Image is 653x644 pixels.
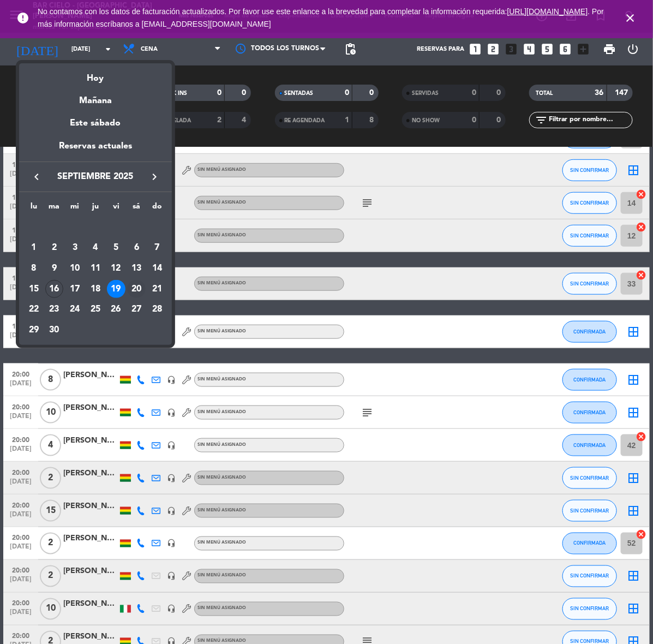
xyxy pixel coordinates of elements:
div: 10 [65,259,84,278]
div: 25 [86,300,105,319]
div: 28 [148,300,166,319]
td: 11 de septiembre de 2025 [85,258,106,279]
td: 14 de septiembre de 2025 [147,258,167,279]
div: Este sábado [19,108,172,139]
th: miércoles [64,200,85,217]
td: 23 de septiembre de 2025 [44,299,65,320]
td: 17 de septiembre de 2025 [64,279,85,300]
div: 23 [45,300,64,319]
div: 17 [65,280,84,299]
td: 4 de septiembre de 2025 [85,237,106,258]
td: 1 de septiembre de 2025 [23,237,44,258]
th: domingo [147,200,167,217]
th: martes [44,200,65,217]
div: 9 [45,259,64,278]
div: 18 [86,280,105,299]
div: 7 [148,238,166,257]
div: Mañana [19,86,172,108]
div: 14 [148,259,166,278]
td: 12 de septiembre de 2025 [106,258,127,279]
div: 15 [25,280,43,299]
div: 22 [25,300,43,319]
td: 28 de septiembre de 2025 [147,299,167,320]
td: 7 de septiembre de 2025 [147,237,167,258]
td: 16 de septiembre de 2025 [44,279,65,300]
div: 4 [86,238,105,257]
div: 19 [107,280,125,299]
th: lunes [23,200,44,217]
td: 13 de septiembre de 2025 [126,258,147,279]
button: keyboard_arrow_right [145,170,164,184]
i: keyboard_arrow_left [30,170,43,183]
div: 8 [25,259,43,278]
td: 10 de septiembre de 2025 [64,258,85,279]
th: jueves [85,200,106,217]
div: 29 [25,321,43,339]
td: 22 de septiembre de 2025 [23,299,44,320]
th: sábado [126,200,147,217]
div: 24 [65,300,84,319]
div: 2 [45,238,64,257]
td: 25 de septiembre de 2025 [85,299,106,320]
div: 6 [127,238,146,257]
td: 29 de septiembre de 2025 [23,320,44,341]
span: septiembre 2025 [46,170,145,184]
td: 21 de septiembre de 2025 [147,279,167,300]
td: 15 de septiembre de 2025 [23,279,44,300]
td: 26 de septiembre de 2025 [106,299,127,320]
td: 24 de septiembre de 2025 [64,299,85,320]
div: 26 [107,300,125,319]
td: 6 de septiembre de 2025 [126,237,147,258]
div: 12 [107,259,125,278]
div: 30 [45,321,64,339]
div: 3 [65,238,84,257]
div: 16 [45,280,64,299]
td: 3 de septiembre de 2025 [64,237,85,258]
button: keyboard_arrow_left [27,170,46,184]
td: 2 de septiembre de 2025 [44,237,65,258]
td: SEP. [23,217,167,238]
td: 30 de septiembre de 2025 [44,320,65,341]
td: 27 de septiembre de 2025 [126,299,147,320]
td: 8 de septiembre de 2025 [23,258,44,279]
div: 27 [127,300,146,319]
i: keyboard_arrow_right [148,170,161,183]
div: 21 [148,280,166,299]
th: viernes [106,200,127,217]
div: Hoy [19,63,172,86]
div: 11 [86,259,105,278]
div: Reservas actuales [19,139,172,162]
td: 9 de septiembre de 2025 [44,258,65,279]
td: 20 de septiembre de 2025 [126,279,147,300]
td: 5 de septiembre de 2025 [106,237,127,258]
div: 1 [25,238,43,257]
div: 5 [107,238,125,257]
td: 19 de septiembre de 2025 [106,279,127,300]
div: 13 [127,259,146,278]
td: 18 de septiembre de 2025 [85,279,106,300]
div: 20 [127,280,146,299]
